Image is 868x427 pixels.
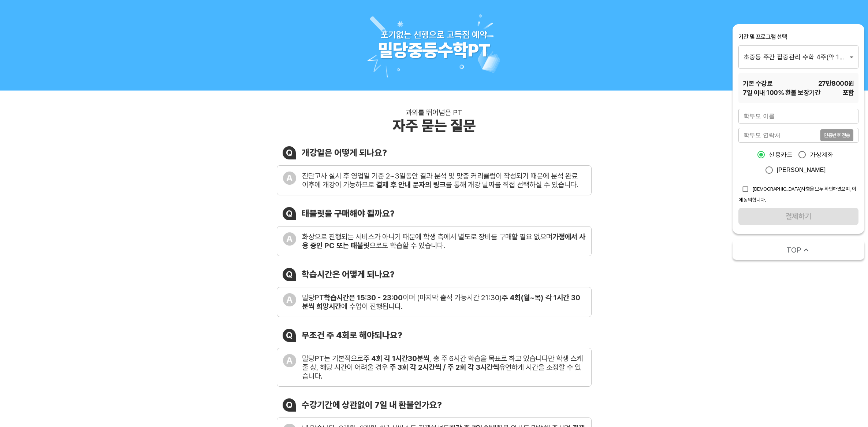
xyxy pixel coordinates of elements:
b: 가정에서 사용 중인 PC 또는 태블릿 [302,232,585,250]
input: 학부모 이름을 입력해주세요 [738,109,858,124]
div: Q [283,207,296,220]
span: 기본 수강료 [743,79,772,88]
b: 주 3회 각 2시간씩 / 주 2회 각 3시간씩 [390,363,499,372]
span: [DEMOGRAPHIC_DATA]사항을 모두 확인하였으며, 이에 동의합니다. [738,186,856,203]
div: Q [283,329,296,342]
div: 학습시간은 어떻게 되나요? [302,269,395,280]
div: 밀당PT 이며 (마지막 출석 가능시간 21:30) 에 수업이 진행됩니다. [302,293,585,311]
div: 화상으로 진행되는 서비스가 아니기 때문에 학생 측에서 별도로 장비를 구매할 필요 없으며 으로도 학습할 수 있습니다. [302,232,585,250]
b: 주 4회 각 1시간30분씩 [363,354,429,363]
span: 가상계좌 [810,150,834,159]
div: 과외를 뛰어넘은 PT [406,108,462,117]
div: 자주 묻는 질문 [392,117,476,135]
b: 학습시간은 15:30 - 23:00 [324,293,403,302]
div: 기간 및 프로그램 선택 [738,33,858,41]
div: Q [283,146,296,159]
div: 수강기간에 상관없이 7일 내 환불인가요? [302,400,442,410]
div: 초중등 주간 집중관리 수학 4주(약 1개월) 프로그램 [738,45,858,68]
div: Q [283,268,296,281]
div: Q [283,398,296,412]
span: TOP [786,245,801,255]
div: 밀당중등수학PT [378,40,490,61]
span: 신용카드 [769,150,793,159]
div: 개강일은 어떻게 되나요? [302,147,387,158]
span: 27만8000 원 [818,79,854,88]
div: 밀당PT는 기본적으로 , 총 주 6시간 학습을 목표로 하고 있습니다만 학생 스케줄 상, 해당 시간이 어려울 경우 유연하게 시간을 조정할 수 있습니다. [302,354,585,380]
span: 포함 [843,88,854,97]
div: A [283,172,296,185]
b: 결제 후 안내 문자의 링크 [376,180,446,189]
span: 7 일 이내 100% 환불 보장기간 [743,88,820,97]
div: 포기없는 선행으로 고득점 예약 [381,29,487,40]
input: 학부모 연락처를 입력해주세요 [738,128,820,143]
b: 주 4회(월~목) 각 1시간 30분씩 희망시간 [302,293,580,311]
div: 진단고사 실시 후 영업일 기준 2~3일동안 결과 분석 및 맞춤 커리큘럼이 작성되기 때문에 분석 완료 이후에 개강이 가능하므로 를 통해 개강 날짜를 직접 선택하실 수 있습니다. [302,172,585,189]
div: 무조건 주 4회로 해야되나요? [302,330,402,341]
div: A [283,354,296,367]
div: 태블릿을 구매해야 될까요? [302,208,395,219]
button: TOP [733,240,864,260]
div: A [283,293,296,306]
div: A [283,232,296,246]
span: [PERSON_NAME] [777,166,826,174]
